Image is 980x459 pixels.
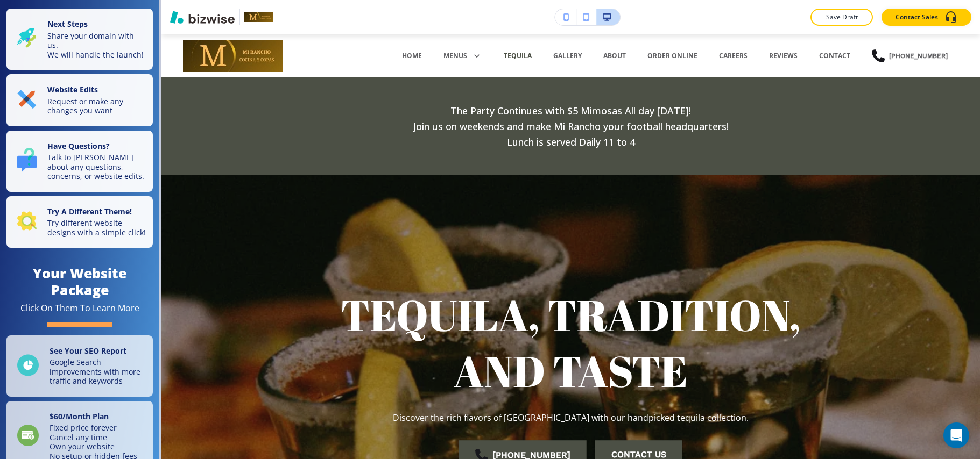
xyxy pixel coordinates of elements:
[810,9,873,26] button: Save Draft
[6,9,153,70] button: Next StepsShare your domain with us.We will handle the launch!
[6,265,153,298] h4: Your Website Package
[553,51,582,61] p: GALLERY
[47,206,132,217] strong: Try A Different Theme!
[719,51,748,61] p: CAREERS
[413,103,729,119] p: The Party Continues with $5 Mimosas All day [DATE]!
[443,51,467,61] p: MENUS
[6,196,153,248] button: Try A Different Theme!Try different website designs with a simple click!
[170,11,235,24] img: Bizwise Logo
[47,153,146,181] p: Talk to [PERSON_NAME] about any questions, concerns, or website edits.
[882,9,971,26] button: Contact Sales
[769,51,798,61] p: REVIEWS
[326,286,816,398] p: TEQUILA, TRADITION, AND TASTE
[872,40,948,72] a: [PHONE_NUMBER]
[50,357,146,386] p: Google Search improvements with more traffic and keywords
[50,346,126,356] strong: See Your SEO Report
[47,19,88,29] strong: Next Steps
[393,411,749,425] p: Discover the rich flavors of [GEOGRAPHIC_DATA] with our handpicked tequila collection.
[50,411,109,421] strong: $ 60 /Month Plan
[47,218,146,237] p: Try different website designs with a simple click!
[6,74,153,126] button: Website EditsRequest or make any changes you want
[896,12,938,22] p: Contact Sales
[6,335,153,397] a: See Your SEO ReportGoogle Search improvements with more traffic and keywords
[244,12,273,21] img: Your Logo
[603,51,626,61] p: ABOUT
[47,97,146,116] p: Request or make any changes you want
[402,51,422,61] p: HOME
[183,40,291,72] img: Mi Rancho
[20,303,139,314] div: Click On Them To Learn More
[647,51,697,61] a: ORDER ONLINE
[413,134,729,150] p: Lunch is served Daily 11 to 4
[6,131,153,192] button: Have Questions?Talk to [PERSON_NAME] about any questions, concerns, or website edits.
[824,12,859,22] p: Save Draft
[413,119,729,134] p: Join us on weekends and make Mi Rancho your football headquarters!
[943,422,969,448] div: Open Intercom Messenger
[47,31,146,60] p: Share your domain with us. We will handle the launch!
[819,51,850,61] p: CONTACT
[47,84,98,95] strong: Website Edits
[47,141,110,151] strong: Have Questions?
[504,51,532,61] p: TEQUILA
